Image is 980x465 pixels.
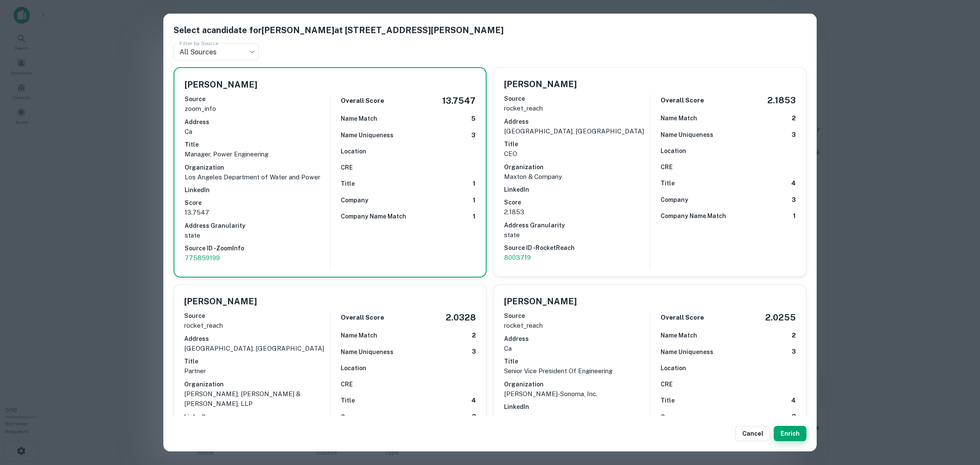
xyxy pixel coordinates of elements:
[341,163,353,172] h6: CRE
[774,426,806,441] button: Enrich
[185,78,257,91] h5: [PERSON_NAME]
[791,396,796,405] h6: 4
[661,331,697,340] h6: Name Match
[185,244,330,253] h6: Source ID - ZoomInfo
[661,412,688,422] h6: Company
[174,24,806,37] h5: Select a candidate for [PERSON_NAME] at [STREET_ADDRESS][PERSON_NAME]
[504,185,650,194] h6: LinkedIn
[504,117,650,126] h6: Address
[184,334,330,343] h6: Address
[937,397,980,438] iframe: Chat Widget
[504,402,650,411] h6: LinkedIn
[185,207,330,218] p: 13.7547
[661,313,704,323] h6: Overall Score
[504,78,577,91] h5: [PERSON_NAME]
[504,295,577,308] h5: [PERSON_NAME]
[185,117,330,127] h6: Address
[504,207,650,217] p: 2.1853
[184,311,330,320] h6: Source
[471,114,476,124] h6: 5
[472,347,476,357] h6: 3
[504,243,650,252] h6: Source ID - RocketReach
[472,331,476,340] h6: 2
[504,343,650,354] p: ca
[504,311,650,320] h6: Source
[504,139,650,149] h6: Title
[185,140,330,149] h6: Title
[791,179,796,188] h6: 4
[179,40,219,47] label: Filter by Source
[661,162,672,172] h6: CRE
[184,295,257,308] h5: [PERSON_NAME]
[792,130,796,140] h6: 3
[341,130,393,140] h6: Name Uniqueness
[792,195,796,205] h6: 3
[504,366,650,376] p: Senior Vice President Of Engineering
[661,363,686,373] h6: Location
[793,211,796,221] h6: 1
[185,127,330,137] p: ca
[504,389,650,399] p: [PERSON_NAME]-Sonoma, Inc.
[184,366,330,376] p: Partner
[185,104,330,114] p: zoom_info
[504,221,650,230] h6: Address Granularity
[661,113,697,123] h6: Name Match
[473,179,476,189] h6: 1
[471,130,476,140] h6: 3
[504,103,650,113] p: rocket_reach
[185,221,330,230] h6: Address Granularity
[504,320,650,331] p: rocket_reach
[735,426,770,441] button: Cancel
[504,162,650,172] h6: Organization
[661,195,688,204] h6: Company
[341,114,377,123] h6: Name Match
[341,347,393,357] h6: Name Uniqueness
[473,212,476,221] h6: 1
[504,230,650,240] p: state
[661,179,675,188] h6: Title
[767,94,796,107] h5: 2.1853
[341,412,368,422] h6: Company
[504,198,650,207] h6: Score
[341,363,366,373] h6: Location
[661,146,686,156] h6: Location
[504,380,650,389] h6: Organization
[185,94,330,104] h6: Source
[504,252,650,263] a: 8003719
[185,198,330,207] h6: Score
[341,196,368,205] h6: Company
[792,412,796,422] h6: 2
[184,412,330,422] h6: LinkedIn
[341,313,384,323] h6: Overall Score
[185,172,330,182] p: Los Angeles Department of Water and Power
[184,389,330,409] p: [PERSON_NAME], [PERSON_NAME] & [PERSON_NAME], LLP
[473,196,476,205] h6: 1
[341,212,406,221] h6: Company Name Match
[504,172,650,182] p: Maxton & Company
[184,320,330,331] p: rocket_reach
[661,211,726,221] h6: Company Name Match
[174,43,259,60] div: All Sources
[185,163,330,172] h6: Organization
[661,130,713,139] h6: Name Uniqueness
[184,380,330,389] h6: Organization
[471,396,476,405] h6: 4
[792,113,796,123] h6: 2
[504,149,650,159] p: CEO
[185,230,330,241] p: state
[341,147,366,156] h6: Location
[184,343,330,354] p: [GEOGRAPHIC_DATA], [GEOGRAPHIC_DATA]
[184,357,330,366] h6: Title
[341,96,384,106] h6: Overall Score
[446,311,476,324] h5: 2.0328
[341,380,353,389] h6: CRE
[504,357,650,366] h6: Title
[472,412,476,422] h6: 2
[661,347,713,357] h6: Name Uniqueness
[341,179,355,188] h6: Title
[185,185,330,195] h6: LinkedIn
[504,415,650,424] h6: Score
[442,94,476,107] h5: 13.7547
